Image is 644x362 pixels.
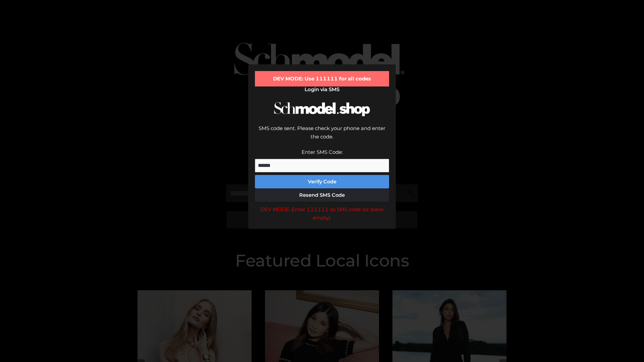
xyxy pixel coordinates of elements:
button: Verify Code [255,175,389,188]
label: Enter SMS Code: [302,149,343,155]
div: SMS code sent. Please check your phone and enter the code. [255,124,389,148]
button: Resend SMS Code [255,188,389,202]
img: Schmodel Logo [272,96,372,122]
h2: Login via SMS [255,86,389,93]
div: DEV MODE: Enter 111111 as SMS code (or leave empty). [255,205,389,222]
div: DEV MODE: Use 111111 for all codes [255,71,389,86]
